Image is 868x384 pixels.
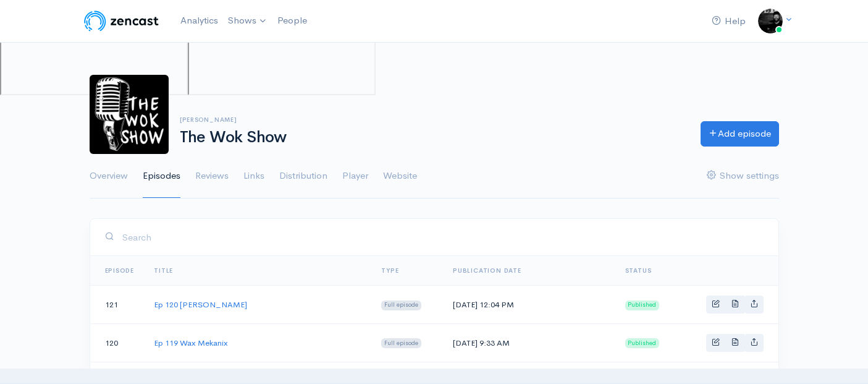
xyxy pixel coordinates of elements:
[453,267,521,275] a: Publication date
[443,286,615,324] td: [DATE] 12:04 PM
[381,338,421,348] span: Full episode
[175,7,223,34] a: Analytics
[154,338,228,348] a: Ep 119 Wax Mekanix
[90,154,128,198] a: Overview
[706,296,764,314] div: Basic example
[154,267,173,275] a: Title
[625,338,660,348] span: Published
[707,8,751,35] a: Help
[625,301,660,310] span: Published
[143,154,180,198] a: Episodes
[279,154,327,198] a: Distribution
[706,334,764,352] div: Basic example
[90,286,145,324] td: 121
[272,7,312,34] a: People
[625,267,652,275] span: Status
[701,121,779,147] a: Add episode
[243,154,264,198] a: Links
[383,154,417,198] a: Website
[758,9,783,33] img: ...
[180,129,686,147] h1: The Wok Show
[443,323,615,362] td: [DATE] 9:33 AM
[381,301,421,310] span: Full episode
[195,154,229,198] a: Reviews
[223,7,272,35] a: Shows
[90,323,145,362] td: 120
[707,154,779,198] a: Show settings
[381,267,398,275] a: Type
[82,9,161,33] img: ZenCast Logo
[122,224,764,250] input: Search
[105,267,135,275] a: Episode
[154,299,247,310] a: Ep 120 [PERSON_NAME]
[180,116,686,123] h6: [PERSON_NAME]
[342,154,368,198] a: Player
